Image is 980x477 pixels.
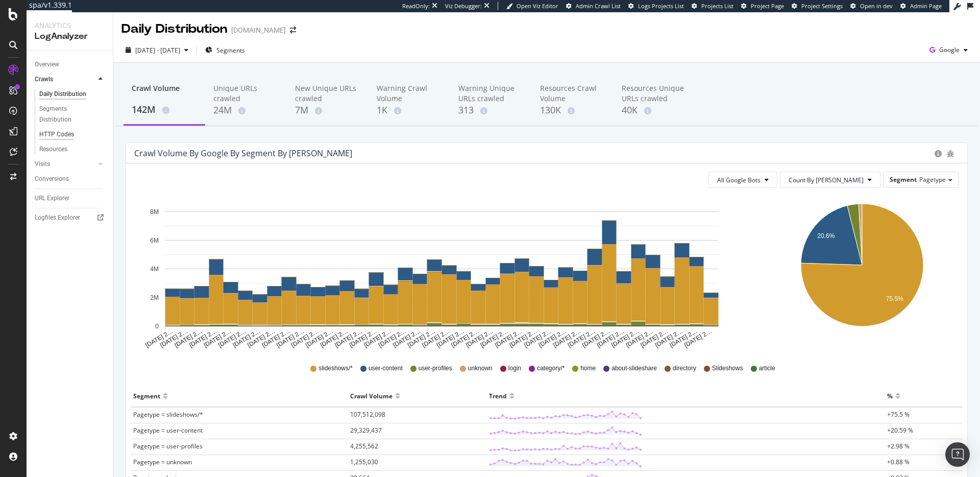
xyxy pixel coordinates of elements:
[35,31,105,42] div: LogAnalyzer
[35,74,95,85] a: Crawls
[860,2,893,10] span: Open in dev
[419,364,452,373] span: user-profiles
[887,458,910,466] span: +0.88 %
[35,174,106,184] a: Conversions
[155,323,159,330] text: 0
[792,2,843,10] a: Project Settings
[35,212,80,223] div: Logfiles Explorer
[201,42,249,58] button: Segments
[801,2,843,10] span: Project Settings
[350,410,385,419] span: 107,512,098
[35,212,106,223] a: Logfiles Explorer
[580,364,596,373] span: home
[540,83,605,104] div: Resources Crawl Volume
[402,2,430,10] div: ReadOnly:
[39,144,106,155] a: Resources
[35,74,53,85] div: Crawls
[789,176,864,184] span: Count By Day
[150,294,159,301] text: 2M
[295,104,360,117] div: 7M
[900,2,942,10] a: Admin Page
[741,2,784,10] a: Project Page
[708,172,777,188] button: All Google Bots
[377,83,442,104] div: Warning Crawl Volume
[133,426,203,435] span: Pagetype = user-content
[350,458,378,466] span: 1,255,030
[765,196,960,349] svg: A chart.
[919,175,946,184] span: Pagetype
[133,410,203,419] span: Pagetype = slideshows/*
[717,176,761,184] span: All Google Bots
[468,364,493,373] span: unknown
[39,89,86,100] div: Daily Distribution
[939,45,960,54] span: Google
[369,364,403,373] span: user-content
[132,103,197,116] div: 142M
[134,148,352,158] div: Crawl Volume by google by Segment by [PERSON_NAME]
[213,104,279,117] div: 24M
[121,20,227,38] div: Daily Distribution
[850,2,893,10] a: Open in dev
[506,2,558,10] a: Open Viz Editor
[350,442,378,450] span: 4,255,562
[35,159,95,170] a: Visits
[540,104,605,117] div: 130K
[39,104,106,125] a: Segments Distribution
[134,196,749,349] svg: A chart.
[576,2,621,10] span: Admin Crawl List
[39,129,74,140] div: HTTP Codes
[133,442,203,450] span: Pagetype = user-profiles
[35,193,106,204] a: URL Explorer
[751,2,784,10] span: Project Page
[318,364,353,373] span: slideshows/*
[350,388,393,404] div: Crawl Volume
[890,175,917,184] span: Segment
[35,20,105,31] div: Analytics
[231,25,286,35] div: [DOMAIN_NAME]
[517,2,558,10] span: Open Viz Editor
[213,83,279,104] div: Unique URLs crawled
[947,150,954,157] div: bug
[508,364,521,373] span: login
[132,83,197,103] div: Crawl Volume
[39,89,106,100] a: Daily Distribution
[673,364,696,373] span: directory
[887,388,893,404] div: %
[35,59,59,70] div: Overview
[35,174,69,184] div: Conversions
[135,46,180,55] span: [DATE] - [DATE]
[537,364,565,373] span: category/*
[35,193,69,204] div: URL Explorer
[638,2,684,10] span: Logs Projects List
[377,104,442,117] div: 1K
[759,364,775,373] span: article
[886,295,903,302] text: 75.5%
[39,144,67,155] div: Resources
[39,104,96,125] div: Segments Distribution
[887,442,910,450] span: +2.98 %
[290,27,296,34] div: arrow-right-arrow-left
[35,59,106,70] a: Overview
[701,2,733,10] span: Projects List
[445,2,482,10] div: Viz Debugger:
[150,237,159,244] text: 6M
[216,46,245,55] span: Segments
[925,42,972,58] button: Google
[133,458,192,466] span: Pagetype = unknown
[121,42,192,58] button: [DATE] - [DATE]
[935,150,942,157] div: circle-info
[622,104,687,117] div: 40K
[39,129,106,140] a: HTTP Codes
[887,426,913,435] span: +20.59 %
[611,364,657,373] span: about-slideshare
[887,410,910,419] span: +75.5 %
[350,426,382,435] span: 29,329,437
[458,83,524,104] div: Warning Unique URLs crawled
[817,232,835,240] text: 20.6%
[712,364,743,373] span: Slideshows
[150,266,159,273] text: 4M
[458,104,524,117] div: 313
[35,159,50,170] div: Visits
